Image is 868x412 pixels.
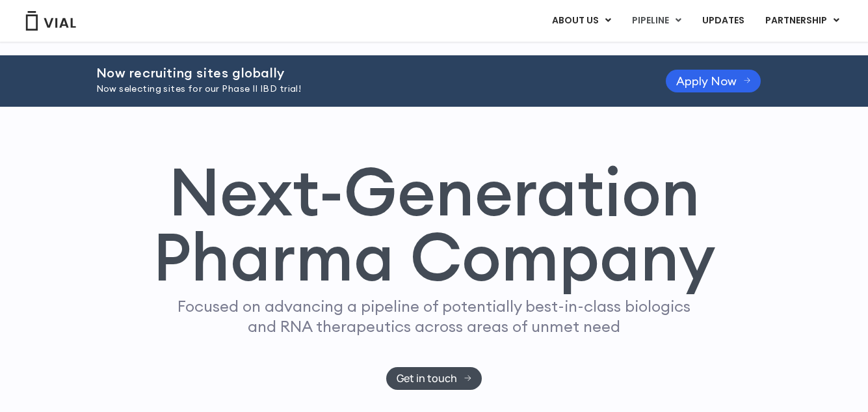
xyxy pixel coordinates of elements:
[692,10,754,32] a: UPDATES
[397,374,457,383] span: Get in touch
[755,10,850,32] a: PARTNERSHIPMenu Toggle
[25,11,77,31] img: Vial Logo
[542,10,621,32] a: ABOUT USMenu Toggle
[96,82,633,96] p: Now selecting sites for our Phase II IBD trial!
[153,159,716,290] h1: Next-Generation Pharma Company
[622,10,691,32] a: PIPELINEMenu Toggle
[386,367,482,390] a: Get in touch
[172,296,696,336] p: Focused on advancing a pipeline of potentially best-in-class biologics and RNA therapeutics acros...
[676,76,737,86] span: Apply Now
[666,70,761,92] a: Apply Now
[96,66,633,80] h2: Now recruiting sites globally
